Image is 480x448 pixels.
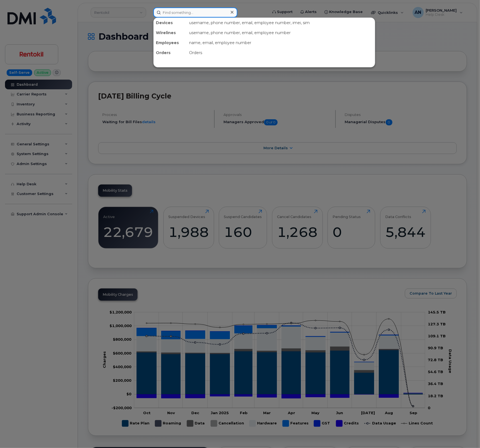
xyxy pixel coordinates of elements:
div: Wirelines [154,28,187,38]
div: Devices [154,18,187,28]
div: name, email, employee number [187,38,375,48]
div: Orders [154,48,187,58]
div: username, phone number, email, employee number [187,28,375,38]
iframe: Messenger Launcher [456,424,476,444]
div: Employees [154,38,187,48]
div: Orders [187,48,375,58]
div: username, phone number, email, employee number, imei, sim [187,18,375,28]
